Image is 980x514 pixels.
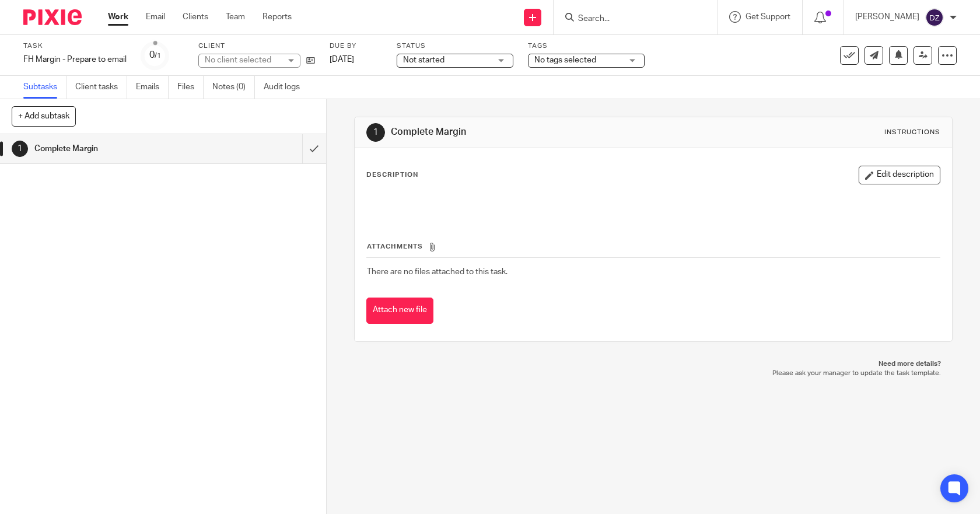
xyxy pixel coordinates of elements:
img: svg%3E [925,8,944,27]
input: Search [577,14,682,25]
button: Attach new file [366,298,433,324]
a: Work [108,11,128,23]
a: Subtasks [23,76,66,99]
img: Pixie [23,9,82,25]
p: Please ask your manager to update the task template. [366,369,942,378]
label: Tags [528,41,645,51]
h1: Complete Margin [391,126,678,138]
a: Notes (0) [212,76,255,99]
span: Not started [403,56,444,64]
label: Due by [330,41,382,51]
a: Client tasks [75,76,127,99]
a: Audit logs [264,76,309,99]
button: Edit description [859,166,940,184]
div: No client selected [205,54,281,66]
div: FH Margin - Prepare to email [23,54,127,65]
div: Instructions [884,128,940,137]
small: /1 [155,53,161,59]
button: + Add subtask [12,106,76,126]
a: Email [146,11,165,23]
p: Description [366,170,418,180]
label: Task [23,41,127,51]
div: 1 [366,123,385,142]
label: Client [198,41,315,51]
label: Status [397,41,513,51]
div: 1 [12,141,28,157]
span: [DATE] [330,55,354,64]
a: Files [177,76,204,99]
h1: Complete Margin [34,140,205,158]
a: Team [226,11,245,23]
span: There are no files attached to this task. [367,268,508,276]
span: Get Support [745,13,790,21]
p: [PERSON_NAME] [855,11,919,23]
span: No tags selected [534,56,596,64]
a: Reports [262,11,292,23]
a: Emails [136,76,169,99]
p: Need more details? [366,359,942,369]
a: Clients [183,11,208,23]
div: 0 [149,48,161,62]
span: Attachments [367,243,423,250]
